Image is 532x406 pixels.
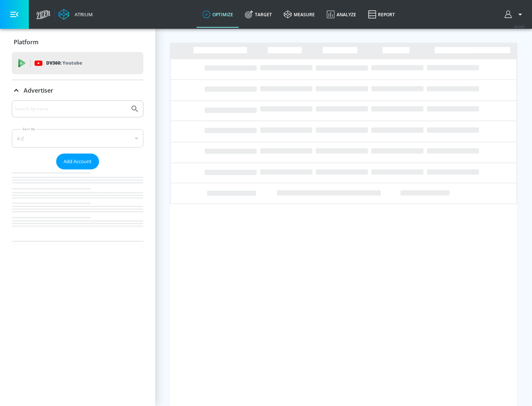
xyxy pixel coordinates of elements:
span: v 4.24.0 [514,24,525,28]
div: Advertiser [12,80,143,101]
button: Add Account [56,154,99,169]
p: Platform [14,38,38,46]
a: optimize [197,1,239,28]
a: Report [362,1,401,28]
span: Add Account [64,157,92,166]
input: Search by name [15,104,127,114]
div: A-Z [12,129,143,148]
div: DV360: Youtube [12,52,143,74]
label: Sort By [21,127,37,131]
a: Atrium [58,9,93,20]
p: Youtube [62,59,82,67]
p: Advertiser [24,86,53,94]
a: Analyze [321,1,362,28]
div: Platform [12,32,143,52]
a: Target [239,1,278,28]
nav: list of Advertiser [12,169,143,241]
a: measure [278,1,321,28]
p: DV360: [46,59,82,67]
div: Atrium [72,11,93,18]
div: Advertiser [12,100,143,241]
